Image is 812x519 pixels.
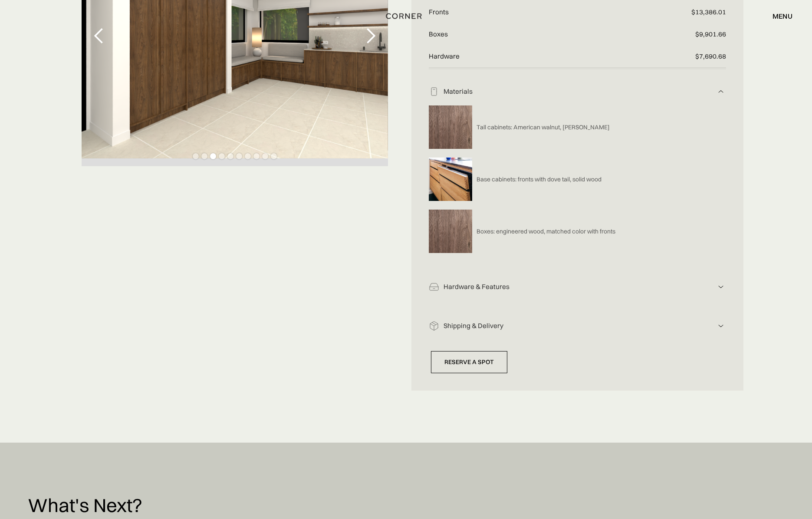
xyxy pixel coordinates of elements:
[201,153,207,159] div: Show slide 2 of 10
[439,282,716,292] div: Hardware & Features
[472,175,602,184] a: Base cabinets: fronts with dove tail, solid wood
[627,46,727,68] p: $7,690.68
[28,495,142,516] h1: What's Next?
[429,46,627,68] p: Hardware
[431,351,507,373] a: Reserve a Spot
[227,153,233,159] div: Show slide 5 of 10
[219,153,225,159] div: Show slide 4 of 10
[627,23,727,46] p: $9,901.66
[439,87,716,96] div: Materials
[429,23,627,46] p: Boxes
[773,13,792,20] div: menu
[262,153,268,159] div: Show slide 9 of 10
[764,9,792,23] div: menu
[477,227,615,236] p: Boxes: engineered wood, matched color with fronts
[472,123,610,131] a: Tall cabinets: American walnut, [PERSON_NAME]
[245,153,251,159] div: Show slide 7 of 10
[477,175,602,184] p: Base cabinets: fronts with dove tail, solid wood
[472,227,615,236] a: Boxes: engineered wood, matched color with fronts
[210,153,216,159] div: Show slide 3 of 10
[193,153,199,159] div: Show slide 1 of 10
[271,153,277,159] div: Show slide 10 of 10
[439,322,716,331] div: Shipping & Delivery
[477,123,610,131] p: Tall cabinets: American walnut, [PERSON_NAME]
[236,153,242,159] div: Show slide 6 of 10
[253,153,260,159] div: Show slide 8 of 10
[367,10,445,22] a: home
